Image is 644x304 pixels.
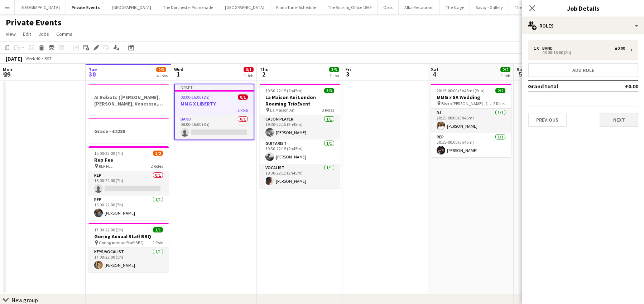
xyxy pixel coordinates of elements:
button: Piano Tuner Schedule [270,0,322,14]
span: 20:15-00:00 (3h45m) (Sun) [437,88,485,93]
span: 2/3 [156,67,166,72]
span: 5 [515,70,525,78]
span: Sat [431,66,439,73]
span: 2/2 [495,88,505,93]
span: 2 Roles [151,163,163,169]
span: 1 Role [153,240,163,245]
app-job-card: 17:00-22:00 (5h)1/1Goring Annual Staff BBQ Goring Annual Staff BBQ1 RoleKeys/Vocalist1/117:00-22:... [88,223,169,272]
div: Draft [175,84,254,90]
span: 08:00-16:00 (8h) [181,94,210,100]
span: 1/1 [153,227,163,232]
span: 1 Role [237,107,248,113]
button: [GEOGRAPHIC_DATA] [106,0,157,14]
span: 3/3 [329,67,339,72]
span: 2/2 [500,67,510,72]
app-card-role: Cajon Player1/119:30-22:15 (2h45m)[PERSON_NAME] [260,115,340,139]
span: Week 40 [24,56,42,61]
button: [GEOGRAPHIC_DATA] [219,0,270,14]
span: 29 [2,70,12,78]
span: 2 [259,70,269,78]
span: 15:00-22:00 (7h) [94,151,123,156]
app-job-card: 19:30-22:15 (2h45m)3/3La Maison Ani London Roaming TrioEvent La Maison Ani3 RolesCajon Player1/11... [260,84,340,188]
a: Edit [20,29,34,39]
div: £0.00 [615,46,625,51]
h3: MMG x SA Wedding [431,94,511,100]
span: 0/1 [244,67,254,72]
h3: La Maison Ani London Roaming TrioEvent [260,94,340,107]
span: 3 Roles [322,107,334,113]
span: Thu [260,66,269,73]
app-card-role: DJ1/120:15-00:00 (3h45m)[PERSON_NAME] [431,109,511,133]
div: [DATE] [6,55,22,62]
app-job-card: 15:00-22:00 (7h)1/2Rep Fee REP FEE2 RolesRep0/115:00-22:00 (7h) Rep1/115:00-22:00 (7h)[PERSON_NAME] [88,146,169,220]
span: 4 [430,70,439,78]
h3: Job Details [522,4,644,13]
app-card-role: Vocalist1/119:30-22:15 (2h45m)[PERSON_NAME] [260,164,340,188]
td: £0.00 [604,80,638,92]
h3: MMG X LIBERTY [175,100,254,107]
td: Grand total [528,80,604,92]
button: Add role [528,63,638,77]
button: The Stage [440,0,470,14]
span: La Maison Ani [270,107,295,113]
span: 17:00-22:00 (5h) [94,227,123,232]
span: Wed [174,66,183,73]
div: New group [11,296,38,304]
span: 0/1 [238,94,248,100]
h3: AI Robots ([PERSON_NAME], [PERSON_NAME], Venesssa, [PERSON_NAME]) £300 per person [88,94,169,107]
span: Bistro [PERSON_NAME] - [GEOGRAPHIC_DATA] [441,101,493,106]
app-card-role: Keys/Vocalist1/117:00-22:00 (5h)[PERSON_NAME] [88,248,169,272]
span: View [6,31,16,37]
button: Private Events [66,0,106,14]
button: The Dorchester - Vesper Bar [509,0,571,14]
app-card-role: Band0/108:00-16:00 (8h) [175,115,254,139]
span: Fri [345,66,351,73]
button: Oblix [378,0,399,14]
app-job-card: Draft08:00-16:00 (8h)0/1MMG X LIBERTY1 RoleBand0/108:00-16:00 (8h) [174,84,254,140]
span: Jobs [38,31,49,37]
span: 3 [344,70,351,78]
h3: Rep Fee [88,157,169,163]
div: 1 x [534,46,542,51]
span: Mon [3,66,12,73]
a: Jobs [35,29,52,39]
h1: Private Events [6,17,62,28]
div: 1 Job [244,73,253,78]
span: Goring Annual Staff BBQ [99,240,144,245]
span: REP FEE [99,163,112,169]
app-job-card: 20:15-00:00 (3h45m) (Sun)2/2MMG x SA Wedding Bistro [PERSON_NAME] - [GEOGRAPHIC_DATA]2 RolesDJ1/1... [431,84,511,157]
app-card-role: Rep0/115:00-22:00 (7h) [88,171,169,196]
button: Previous [528,113,567,127]
app-card-role: Guitarist1/119:30-22:15 (2h45m)[PERSON_NAME] [260,139,340,164]
button: Next [600,113,638,127]
div: Grace - £2280 [88,118,169,143]
button: [GEOGRAPHIC_DATA] [15,0,66,14]
a: View [3,29,19,39]
app-card-role: Rep1/120:15-00:00 (3h45m)[PERSON_NAME] [431,133,511,157]
span: 30 [87,70,97,78]
div: 08:00-16:00 (8h) [534,51,625,54]
button: Savoy - Gallery [470,0,509,14]
button: The Dorchester Promenade [157,0,219,14]
div: Band [542,46,556,51]
span: Sun [516,66,525,73]
h3: Grace - £2280 [88,128,169,134]
div: 4 Jobs [157,73,168,78]
span: Comms [56,31,72,37]
div: 1 Job [330,73,339,78]
h3: Goring Annual Staff BBQ [88,233,169,240]
span: 2 Roles [493,101,505,106]
app-job-card: AI Robots ([PERSON_NAME], [PERSON_NAME], Venesssa, [PERSON_NAME]) £300 per person [88,84,169,115]
span: 1/2 [153,151,163,156]
span: Edit [23,31,31,37]
span: 1 [173,70,183,78]
div: 1 Job [501,73,510,78]
button: Alba Restaurant [399,0,440,14]
span: 3/3 [324,88,334,93]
